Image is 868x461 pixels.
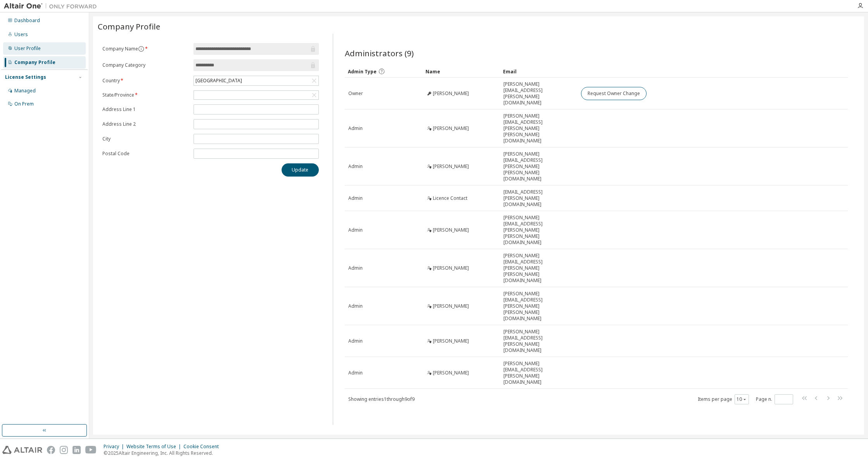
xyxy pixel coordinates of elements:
[433,338,469,344] span: [PERSON_NAME]
[14,101,34,107] div: On Prem
[503,360,574,385] span: [PERSON_NAME][EMAIL_ADDRESS][PERSON_NAME][DOMAIN_NAME]
[433,195,467,201] span: Licence Contact
[348,163,363,170] span: Admin
[102,121,189,127] label: Address Line 2
[14,59,55,66] div: Company Profile
[348,125,363,132] span: Admin
[348,396,415,402] span: Showing entries 1 through 9 of 9
[102,62,189,68] label: Company Category
[503,151,574,182] span: [PERSON_NAME][EMAIL_ADDRESS][PERSON_NAME][PERSON_NAME][DOMAIN_NAME]
[60,446,68,454] img: instagram.svg
[503,81,574,106] span: [PERSON_NAME][EMAIL_ADDRESS][PERSON_NAME][DOMAIN_NAME]
[433,163,469,170] span: [PERSON_NAME]
[98,21,160,32] span: Company Profile
[433,303,469,309] span: [PERSON_NAME]
[433,125,469,132] span: [PERSON_NAME]
[345,48,414,59] span: Administrators (9)
[503,329,574,354] span: [PERSON_NAME][EMAIL_ADDRESS][PERSON_NAME][DOMAIN_NAME]
[348,338,363,344] span: Admin
[14,31,28,38] div: Users
[14,17,40,24] div: Dashboard
[102,46,189,52] label: Company Name
[102,151,189,157] label: Postal Code
[126,444,183,450] div: Website Terms of Use
[348,227,363,233] span: Admin
[4,2,101,10] img: Altair One
[85,446,97,454] img: youtube.svg
[14,45,41,52] div: User Profile
[183,444,223,450] div: Cookie Consent
[282,163,319,177] button: Update
[73,446,81,454] img: linkedin.svg
[47,446,55,454] img: facebook.svg
[737,396,747,402] button: 10
[102,106,189,113] label: Address Line 1
[348,370,363,376] span: Admin
[503,291,574,322] span: [PERSON_NAME][EMAIL_ADDRESS][PERSON_NAME][PERSON_NAME][DOMAIN_NAME]
[348,195,363,201] span: Admin
[503,215,574,246] span: [PERSON_NAME][EMAIL_ADDRESS][PERSON_NAME][PERSON_NAME][DOMAIN_NAME]
[104,444,126,450] div: Privacy
[433,90,469,97] span: [PERSON_NAME]
[433,227,469,233] span: [PERSON_NAME]
[194,76,318,85] div: [GEOGRAPHIC_DATA]
[756,394,793,404] span: Page n.
[138,46,144,52] button: information
[102,78,189,84] label: Country
[348,90,363,97] span: Owner
[348,265,363,271] span: Admin
[433,265,469,271] span: [PERSON_NAME]
[698,394,749,404] span: Items per page
[433,370,469,376] span: [PERSON_NAME]
[102,92,189,98] label: State/Province
[102,136,189,142] label: City
[503,253,574,284] span: [PERSON_NAME][EMAIL_ADDRESS][PERSON_NAME][PERSON_NAME][DOMAIN_NAME]
[194,76,243,85] div: [GEOGRAPHIC_DATA]
[503,113,574,144] span: [PERSON_NAME][EMAIL_ADDRESS][PERSON_NAME][PERSON_NAME][DOMAIN_NAME]
[5,74,46,80] div: License Settings
[581,87,647,100] button: Request Owner Change
[104,450,223,456] p: © 2025 Altair Engineering, Inc. All Rights Reserved.
[14,88,36,94] div: Managed
[503,189,574,208] span: [EMAIL_ADDRESS][PERSON_NAME][DOMAIN_NAME]
[2,446,42,454] img: altair_logo.svg
[348,303,363,309] span: Admin
[348,68,377,75] span: Admin Type
[425,65,497,78] div: Name
[503,65,574,78] div: Email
